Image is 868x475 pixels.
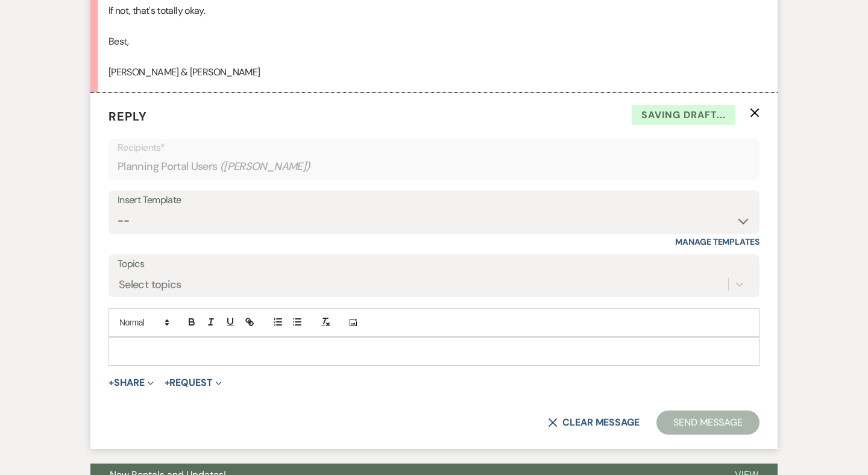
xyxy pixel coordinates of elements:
span: ( [PERSON_NAME] ) [220,159,310,175]
span: Reply [108,109,147,124]
span: + [165,378,170,388]
div: Select topics [119,276,181,292]
button: Clear message [548,418,640,427]
div: Insert Template [118,192,750,209]
p: [PERSON_NAME] & [PERSON_NAME] [108,64,759,80]
p: Best, [108,34,759,49]
div: Planning Portal Users [118,155,750,178]
span: Saving draft... [632,105,735,125]
button: Request [165,378,222,388]
p: If not, that's totally okay. [108,3,759,19]
label: Topics [118,256,750,273]
button: Share [108,378,154,388]
button: Send Message [656,411,759,435]
p: Recipients* [118,140,750,156]
span: + [108,378,114,388]
a: Manage Templates [675,236,759,247]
